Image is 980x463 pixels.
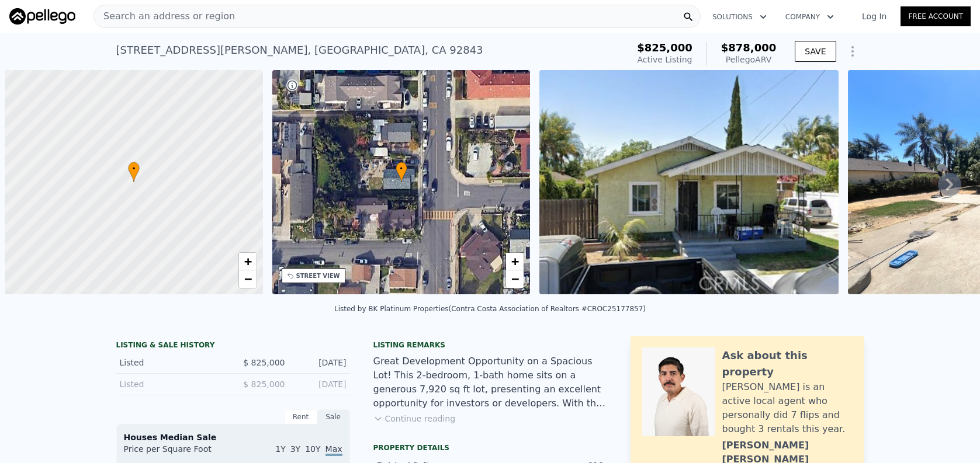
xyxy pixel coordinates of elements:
[244,271,251,286] span: −
[124,431,342,443] div: Houses Median Sale
[506,270,524,288] a: Zoom out
[243,380,285,389] span: $ 825,000
[275,444,285,454] span: 1Y
[722,347,853,380] div: Ask about this property
[239,253,257,270] a: Zoom in
[325,444,342,456] span: Max
[9,8,75,25] img: Pellego
[638,55,692,64] span: Active Listing
[116,340,350,352] div: LISTING & SALE HISTORY
[317,409,350,424] div: Sale
[116,42,483,58] div: [STREET_ADDRESS][PERSON_NAME] , [GEOGRAPHIC_DATA] , CA 92843
[243,358,285,367] span: $ 825,000
[295,357,347,368] div: [DATE]
[120,378,224,390] div: Listed
[539,70,839,294] img: Sale: 167385721 Parcel: 63756424
[506,253,524,270] a: Zoom in
[296,271,340,280] div: STREET VIEW
[848,11,901,22] a: Log In
[511,254,519,269] span: +
[776,6,843,27] button: Company
[239,270,257,288] a: Zoom out
[128,163,140,174] span: •
[722,380,853,436] div: [PERSON_NAME] is an active local agent who personally did 7 flips and bought 3 rentals this year.
[511,271,519,286] span: −
[373,413,456,424] button: Continue reading
[128,162,140,182] div: •
[795,41,836,62] button: SAVE
[244,254,251,269] span: +
[373,354,607,410] div: Great Development Opportunity on a Spacious Lot! This 2-bedroom, 1-bath home sits on a generous 7...
[334,305,646,313] div: Listed by BK Platinum Properties (Contra Costa Association of Realtors #CROC25177857)
[295,378,347,390] div: [DATE]
[841,40,864,63] button: Show Options
[124,443,233,462] div: Price per Square Foot
[637,41,692,54] span: $825,000
[290,444,300,454] span: 3Y
[285,409,317,424] div: Rent
[373,340,607,350] div: Listing remarks
[721,54,777,65] div: Pellego ARV
[703,6,776,27] button: Solutions
[120,357,224,368] div: Listed
[396,162,407,182] div: •
[396,163,407,174] span: •
[721,41,777,54] span: $878,000
[305,444,320,454] span: 10Y
[94,9,235,23] span: Search an address or region
[901,6,971,26] a: Free Account
[373,443,607,452] div: Property details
